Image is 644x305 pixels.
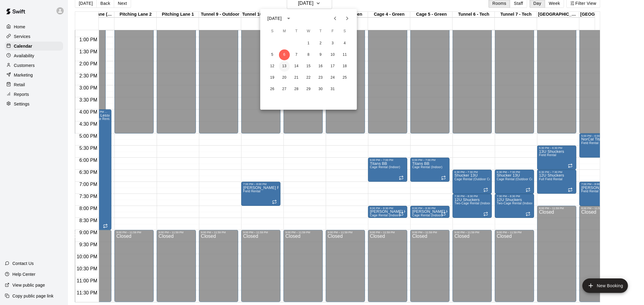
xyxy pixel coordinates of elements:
[303,84,314,95] button: 29
[267,61,278,72] button: 12
[339,72,350,83] button: 25
[267,84,278,95] button: 26
[315,61,326,72] button: 16
[279,84,290,95] button: 27
[291,49,302,60] button: 7
[329,12,341,24] button: Previous month
[279,25,290,37] span: Monday
[339,49,350,60] button: 11
[291,25,302,37] span: Tuesday
[327,38,338,49] button: 3
[291,84,302,95] button: 28
[267,72,278,83] button: 19
[315,38,326,49] button: 2
[315,25,326,37] span: Thursday
[279,61,290,72] button: 13
[315,84,326,95] button: 30
[291,72,302,83] button: 21
[315,72,326,83] button: 23
[315,49,326,60] button: 9
[327,61,338,72] button: 17
[303,38,314,49] button: 1
[327,72,338,83] button: 24
[267,25,278,37] span: Sunday
[291,61,302,72] button: 14
[279,72,290,83] button: 20
[284,13,294,24] button: calendar view is open, switch to year view
[327,25,338,37] span: Friday
[339,38,350,49] button: 4
[303,61,314,72] button: 15
[339,61,350,72] button: 18
[327,84,338,95] button: 31
[268,15,282,22] div: [DATE]
[339,25,350,37] span: Saturday
[303,72,314,83] button: 22
[279,49,290,60] button: 6
[327,49,338,60] button: 10
[303,25,314,37] span: Wednesday
[341,12,353,24] button: Next month
[267,49,278,60] button: 5
[303,49,314,60] button: 8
